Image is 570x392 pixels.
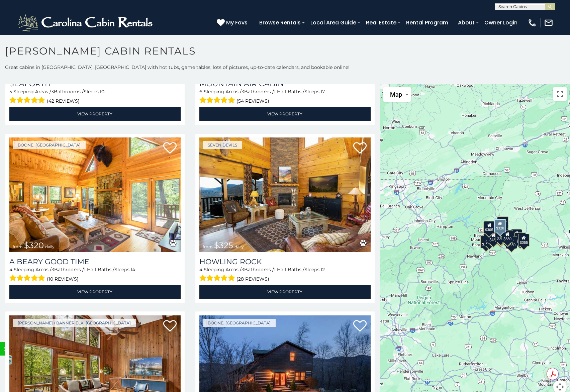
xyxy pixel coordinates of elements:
[383,87,411,102] button: Change map style
[242,267,244,273] span: 3
[483,221,495,234] div: $305
[9,107,181,121] a: View Property
[494,219,506,232] div: $320
[274,267,304,273] span: 1 Half Baths /
[45,244,55,249] span: daily
[242,89,244,95] span: 3
[514,232,526,245] div: $355
[17,13,156,33] img: White-1-2.png
[199,266,371,283] div: Sleeping Areas / Bathrooms / Sleeps:
[553,87,567,101] button: Toggle fullscreen view
[163,319,177,333] a: Add to favorites
[9,266,181,283] div: Sleeping Areas / Bathrooms / Sleeps:
[9,89,12,95] span: 5
[236,97,269,105] span: (54 reviews)
[488,231,499,244] div: $485
[163,141,177,156] a: Add to favorites
[226,18,248,27] span: My Favs
[236,275,269,283] span: (28 reviews)
[199,257,371,266] a: Howling Rock
[13,141,86,149] a: Boone, [GEOGRAPHIC_DATA]
[130,267,135,273] span: 14
[484,233,495,246] div: $330
[214,240,233,250] span: $325
[199,285,371,299] a: View Property
[480,235,492,248] div: $375
[403,17,452,28] a: Rental Program
[51,89,54,95] span: 3
[199,267,202,273] span: 4
[390,91,402,98] span: Map
[9,137,181,252] a: A Beary Good Time from $320 daily
[24,240,44,250] span: $320
[496,221,507,233] div: $255
[528,18,537,27] img: phone-regular-white.png
[320,89,325,95] span: 17
[203,244,213,249] span: from
[353,319,367,333] a: Add to favorites
[518,234,530,247] div: $355
[234,244,244,249] span: daily
[84,267,114,273] span: 1 Half Baths /
[199,137,371,252] img: Howling Rock
[481,17,521,28] a: Owner Login
[274,89,304,95] span: 1 Half Baths /
[52,267,54,273] span: 3
[544,18,553,27] img: mail-regular-white.png
[199,88,371,105] div: Sleeping Areas / Bathrooms / Sleeps:
[13,319,136,327] a: [PERSON_NAME] / Banner Elk, [GEOGRAPHIC_DATA]
[199,79,371,88] a: Mountain Air Cabin
[9,285,181,299] a: View Property
[47,97,80,105] span: (42 reviews)
[353,141,367,156] a: Add to favorites
[217,18,249,27] a: My Favs
[9,137,181,252] img: A Beary Good Time
[307,17,360,28] a: Local Area Guide
[199,107,371,121] a: View Property
[511,229,522,242] div: $930
[199,89,202,95] span: 6
[455,17,478,28] a: About
[203,141,242,149] a: Seven Devils
[13,244,23,249] span: from
[9,88,181,105] div: Sleeping Areas / Bathrooms / Sleeps:
[9,267,12,273] span: 4
[9,257,181,266] a: A Beary Good Time
[199,137,371,252] a: Howling Rock from $325 daily
[487,230,498,243] div: $400
[203,319,276,327] a: Boone, [GEOGRAPHIC_DATA]
[363,17,400,28] a: Real Estate
[47,275,79,283] span: (10 reviews)
[9,79,181,88] a: Seaforth
[320,267,325,273] span: 12
[495,229,506,242] div: $395
[497,216,508,229] div: $525
[502,230,513,243] div: $380
[100,89,104,95] span: 10
[256,17,304,28] a: Browse Rentals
